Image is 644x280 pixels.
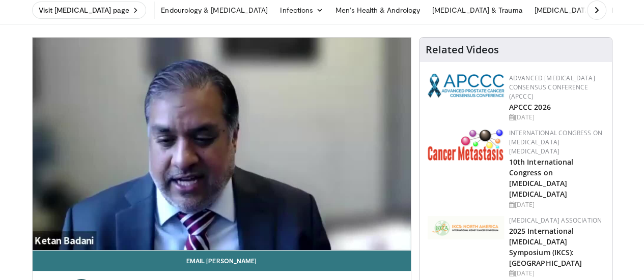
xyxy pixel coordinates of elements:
img: 6ff8bc22-9509-4454-a4f8-ac79dd3b8976.png.150x105_q85_autocrop_double_scale_upscale_version-0.2.png [428,129,504,161]
h4: Related Videos [426,44,499,56]
div: [DATE] [509,200,604,209]
a: Advanced [MEDICAL_DATA] Consensus Conference (APCCC) [509,74,595,101]
img: 92ba7c40-df22-45a2-8e3f-1ca017a3d5ba.png.150x105_q85_autocrop_double_scale_upscale_version-0.2.png [428,74,504,98]
video-js: Video Player [33,38,411,251]
img: fca7e709-d275-4aeb-92d8-8ddafe93f2a6.png.150x105_q85_autocrop_double_scale_upscale_version-0.2.png [428,216,504,239]
div: [DATE] [509,269,604,278]
a: 10th International Congress on [MEDICAL_DATA] [MEDICAL_DATA] [509,157,574,199]
a: Visit [MEDICAL_DATA] page [32,2,147,19]
a: 2025 International [MEDICAL_DATA] Symposium (IKCS): [GEOGRAPHIC_DATA] [509,226,582,268]
a: International Congress on [MEDICAL_DATA] [MEDICAL_DATA] [509,129,602,155]
a: APCCC 2026 [509,102,551,112]
div: [DATE] [509,113,604,122]
a: Email [PERSON_NAME] [33,251,411,271]
a: [MEDICAL_DATA] Association [509,216,602,225]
